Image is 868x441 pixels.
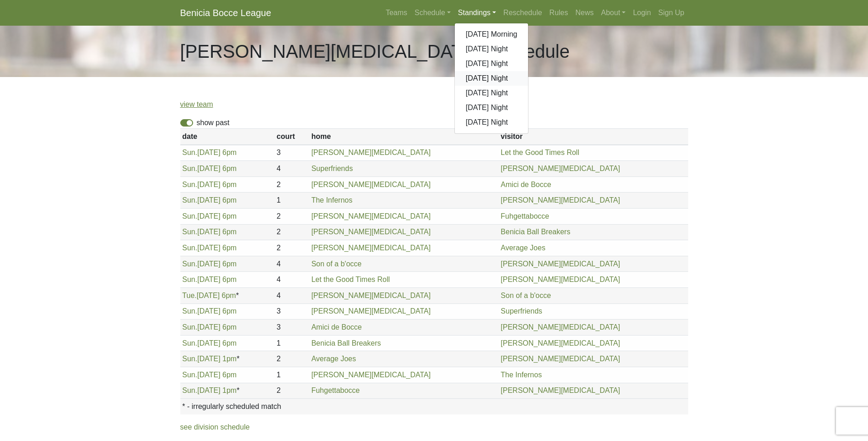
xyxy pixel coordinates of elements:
td: 1 [275,367,309,383]
a: [DATE] Night [455,71,528,86]
td: 2 [275,351,309,367]
span: Sun. [182,228,197,236]
th: * - irregularly scheduled match [180,399,688,414]
a: Teams [382,4,411,22]
span: Sun. [182,260,197,268]
td: 4 [275,256,309,272]
a: Sun.[DATE] 1pm [182,355,237,363]
a: Schedule [411,4,454,22]
th: home [309,129,499,145]
a: About [598,4,630,22]
span: Sun. [182,323,197,331]
a: Sun.[DATE] 6pm [182,181,237,188]
span: Sun. [182,212,197,220]
span: Sun. [182,276,197,283]
td: 2 [275,208,309,224]
span: Sun. [182,196,197,204]
a: Standings [454,4,500,22]
td: 3 [275,145,309,161]
a: The Infernos [501,371,542,379]
a: Fuhgettabocce [311,386,360,394]
a: Benicia Ball Breakers [501,228,570,236]
a: [PERSON_NAME][MEDICAL_DATA] [311,228,431,236]
a: Sun.[DATE] 6pm [182,196,237,204]
a: Sun.[DATE] 6pm [182,323,237,331]
a: News [572,4,598,22]
a: view team [180,100,213,108]
td: 2 [275,224,309,240]
a: [PERSON_NAME][MEDICAL_DATA] [501,165,620,172]
th: court [275,129,309,145]
a: Benicia Bocce League [180,4,271,22]
span: Sun. [182,339,197,347]
a: [PERSON_NAME][MEDICAL_DATA] [501,323,620,331]
a: Sun.[DATE] 1pm [182,386,237,394]
td: 2 [275,176,309,193]
a: Sun.[DATE] 6pm [182,276,237,283]
a: Superfriends [501,307,542,315]
a: Sun.[DATE] 6pm [182,260,237,268]
span: Sun. [182,371,197,379]
a: Sun.[DATE] 6pm [182,244,237,252]
a: [PERSON_NAME][MEDICAL_DATA] [311,292,431,299]
span: Tue. [182,292,196,299]
td: 4 [275,161,309,177]
td: 1 [275,335,309,351]
div: Standings [454,23,529,134]
span: Sun. [182,386,197,394]
a: [PERSON_NAME][MEDICAL_DATA] [311,371,431,379]
td: 3 [275,303,309,320]
a: Login [629,4,654,22]
a: [PERSON_NAME][MEDICAL_DATA] [311,149,431,156]
a: The Infernos [311,196,352,204]
a: Fuhgettabocce [501,212,549,220]
a: Sun.[DATE] 6pm [182,371,237,379]
a: Superfriends [311,165,353,172]
span: Sun. [182,244,197,252]
a: Sign Up [655,4,688,22]
td: 2 [275,383,309,399]
a: [PERSON_NAME][MEDICAL_DATA] [311,181,431,188]
td: 3 [275,320,309,336]
a: [DATE] Night [455,100,528,115]
h1: [PERSON_NAME][MEDICAL_DATA] | Schedule [180,40,570,62]
a: [PERSON_NAME][MEDICAL_DATA] [311,212,431,220]
a: [PERSON_NAME][MEDICAL_DATA] [501,260,620,268]
a: Sun.[DATE] 6pm [182,165,237,172]
a: [PERSON_NAME][MEDICAL_DATA] [311,307,431,315]
th: visitor [499,129,688,145]
a: Average Joes [311,355,356,363]
a: [DATE] Night [455,42,528,56]
a: [PERSON_NAME][MEDICAL_DATA] [501,196,620,204]
a: Tue.[DATE] 6pm [182,292,236,299]
th: date [180,129,275,145]
span: Sun. [182,149,197,156]
span: Sun. [182,181,197,188]
a: [PERSON_NAME][MEDICAL_DATA] [501,339,620,347]
label: show past [197,117,230,128]
a: [DATE] Night [455,56,528,71]
a: Sun.[DATE] 6pm [182,149,237,156]
a: Sun.[DATE] 6pm [182,212,237,220]
a: Sun.[DATE] 6pm [182,339,237,347]
span: Sun. [182,355,197,363]
span: Sun. [182,165,197,172]
a: Amici de Bocce [311,323,361,331]
a: Amici de Bocce [501,181,551,188]
a: Rules [546,4,572,22]
a: [DATE] Morning [455,27,528,42]
a: [PERSON_NAME][MEDICAL_DATA] [501,355,620,363]
a: [DATE] Night [455,115,528,130]
td: 1 [275,193,309,209]
a: [PERSON_NAME][MEDICAL_DATA] [501,386,620,394]
a: Son of a b'occe [501,292,551,299]
td: 4 [275,272,309,288]
a: Average Joes [501,244,545,252]
a: Benicia Ball Breakers [311,339,381,347]
span: Sun. [182,307,197,315]
a: Let the Good Times Roll [311,276,390,283]
a: [PERSON_NAME][MEDICAL_DATA] [501,276,620,283]
a: see division schedule [180,423,250,431]
a: [DATE] Night [455,86,528,100]
td: 4 [275,287,309,303]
